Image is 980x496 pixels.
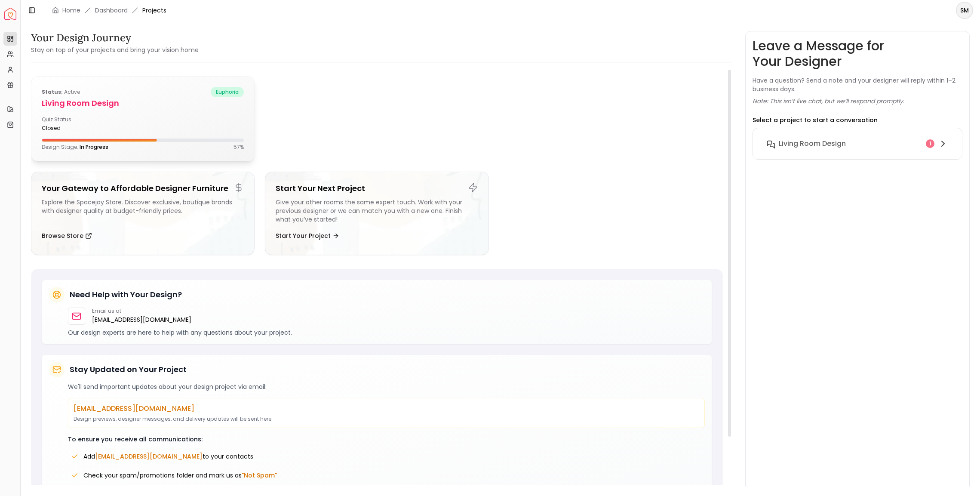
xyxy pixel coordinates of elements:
a: [EMAIL_ADDRESS][DOMAIN_NAME] [92,314,191,325]
h3: Leave a Message for Your Designer [753,38,962,69]
h5: Your Gateway to Affordable Designer Furniture [42,182,244,194]
p: 57 % [233,144,244,151]
button: SM [956,2,973,19]
div: 1 [926,139,934,148]
span: Projects [142,6,166,15]
span: Add to your contacts [83,452,253,461]
h3: Your Design Journey [31,31,199,45]
span: Check your spam/promotions folder and mark us as [83,471,277,480]
div: Quiz Status: [42,116,139,132]
a: Dashboard [95,6,128,15]
small: Stay on top of your projects and bring your vision home [31,46,199,54]
p: Our design experts are here to help with any questions about your project. [68,328,705,337]
div: closed [42,125,139,132]
p: Select a project to start a conversation [753,116,878,124]
button: Start Your Project [276,227,339,244]
nav: breadcrumb [52,6,166,15]
p: To ensure you receive all communications: [68,435,705,444]
a: Spacejoy [4,8,16,20]
span: [EMAIL_ADDRESS][DOMAIN_NAME] [95,452,203,461]
button: Living Room design1 [760,135,955,152]
p: We'll send important updates about your design project via email: [68,382,705,391]
img: Spacejoy Logo [4,8,16,20]
h5: Living Room design [42,97,244,109]
h5: Stay Updated on Your Project [70,364,187,376]
a: Your Gateway to Affordable Designer FurnitureExplore the Spacejoy Store. Discover exclusive, bout... [31,172,255,255]
b: Status: [42,88,63,96]
p: [EMAIL_ADDRESS][DOMAIN_NAME] [74,404,699,414]
p: Have a question? Send a note and your designer will reply within 1–2 business days. [753,76,962,93]
span: euphoria [211,87,244,97]
a: Home [62,6,80,15]
div: Give your other rooms the same expert touch. Work with your previous designer or we can match you... [276,198,478,224]
a: Start Your Next ProjectGive your other rooms the same expert touch. Work with your previous desig... [265,172,488,255]
span: SM [957,3,972,18]
h6: Living Room design [779,139,846,149]
button: Browse Store [42,227,92,244]
p: Note: This isn’t live chat, but we’ll respond promptly. [753,97,904,105]
h5: Start Your Next Project [276,182,478,194]
span: In Progress [80,143,108,151]
p: Design Stage: [42,144,108,151]
h5: Need Help with Your Design? [70,289,182,301]
p: active [42,87,80,97]
span: "Not Spam" [242,471,277,480]
div: Explore the Spacejoy Store. Discover exclusive, boutique brands with designer quality at budget-f... [42,198,244,224]
p: Email us at [92,308,191,314]
p: Design previews, designer messages, and delivery updates will be sent here [74,416,699,422]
